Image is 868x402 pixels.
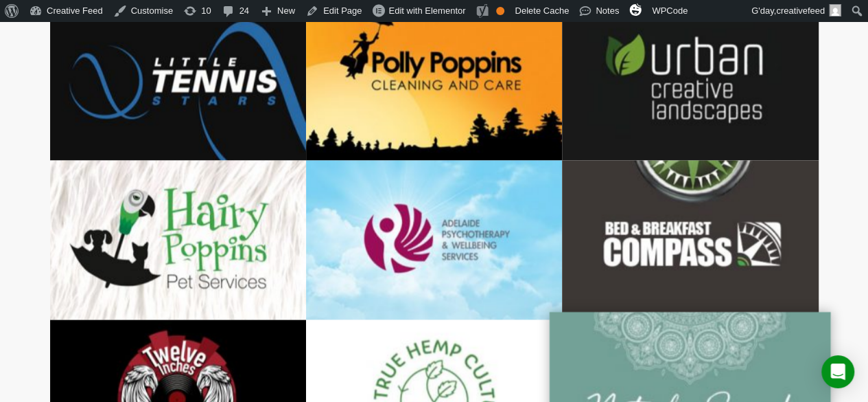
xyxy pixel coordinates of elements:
div: Open Intercom Messenger [821,355,854,388]
span: creativefeed [776,5,825,16]
img: svg+xml;base64,PHN2ZyB4bWxucz0iaHR0cDovL3d3dy53My5vcmcvMjAwMC9zdmciIHZpZXdCb3g9IjAgMCAzMiAzMiI+PG... [629,3,642,16]
span: Edit with Elementor [388,5,465,16]
div: OK [496,7,504,15]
